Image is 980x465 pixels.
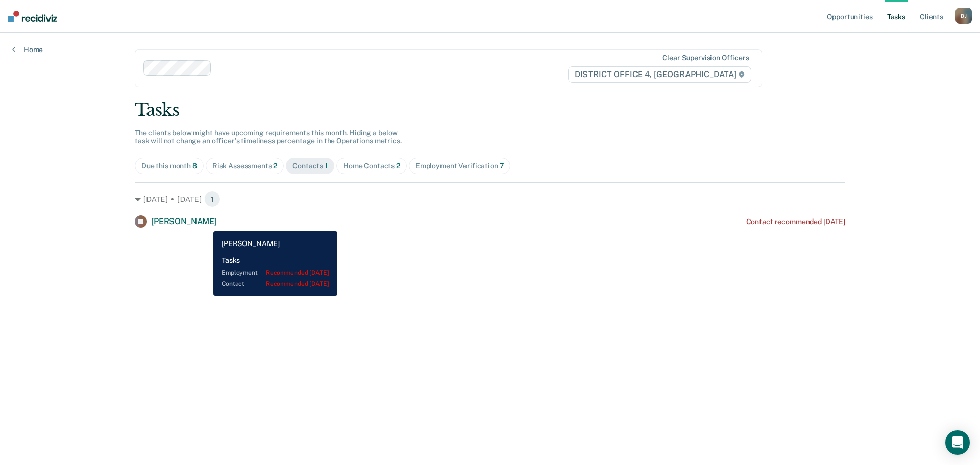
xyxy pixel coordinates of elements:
span: 7 [500,162,504,170]
div: Due this month [141,162,197,170]
span: 8 [192,162,197,170]
span: 1 [204,191,220,207]
span: 2 [273,162,277,170]
img: Recidiviz [8,11,57,22]
a: Home [12,45,43,54]
div: Clear supervision officers [662,54,749,62]
span: DISTRICT OFFICE 4, [GEOGRAPHIC_DATA] [568,66,751,83]
div: Home Contacts [343,162,400,170]
div: Tasks [135,100,845,120]
span: 1 [325,162,328,170]
div: Contact recommended [DATE] [746,217,845,226]
div: Risk Assessments [212,162,278,170]
div: Contacts [292,162,328,170]
div: Open Intercom Messenger [945,430,970,455]
div: B J [955,8,972,24]
span: 2 [396,162,400,170]
span: The clients below might have upcoming requirements this month. Hiding a below task will not chang... [135,129,402,145]
button: BJ [955,8,972,24]
div: Employment Verification [415,162,504,170]
div: [DATE] • [DATE] 1 [135,191,845,207]
span: [PERSON_NAME] [151,216,217,226]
